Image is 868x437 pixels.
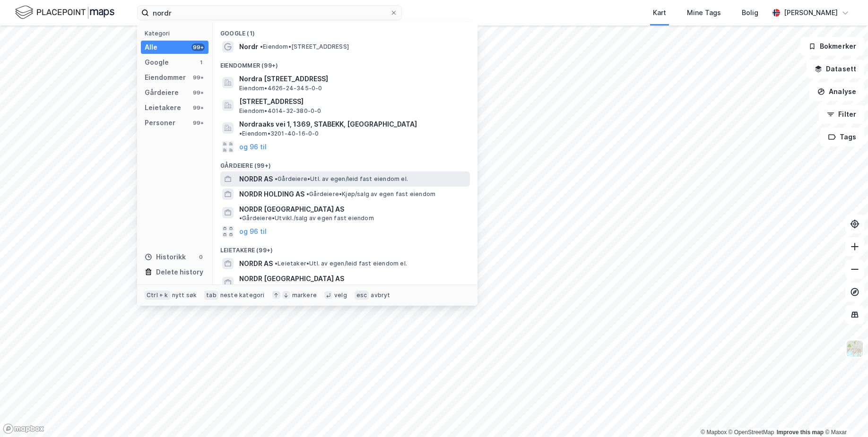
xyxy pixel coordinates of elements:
[239,130,319,137] span: Eiendom • 3201-40-16-0-0
[239,226,267,237] button: og 96 til
[846,340,864,358] img: Z
[3,423,44,434] a: Mapbox homepage
[260,43,263,50] span: •
[239,107,321,115] span: Eiendom • 4014-32-380-0-0
[275,175,408,183] span: Gårdeiere • Utl. av egen/leid fast eiendom el.
[275,260,278,267] span: •
[239,130,242,137] span: •
[306,190,435,198] span: Gårdeiere • Kjøp/salg av egen fast eiendom
[306,190,309,197] span: •
[197,59,205,66] div: 1
[191,104,205,111] div: 99+
[145,72,186,83] div: Eiendommer
[687,7,721,18] div: Mine Tags
[145,42,157,53] div: Alle
[334,291,347,299] div: velg
[701,429,727,436] a: Mapbox
[145,57,169,68] div: Google
[145,291,170,300] div: Ctrl + k
[239,273,344,284] span: NORDR [GEOGRAPHIC_DATA] AS
[239,214,242,222] span: •
[213,22,477,39] div: Google (1)
[239,204,344,215] span: NORDR [GEOGRAPHIC_DATA] AS
[777,429,824,436] a: Improve this map
[807,60,864,78] button: Datasett
[260,43,349,51] span: Eiendom • [STREET_ADDRESS]
[204,291,218,300] div: tab
[239,258,273,269] span: NORDR AS
[239,41,258,52] span: Nordr
[653,7,666,18] div: Kart
[239,173,273,185] span: NORDR AS
[191,89,205,96] div: 99+
[820,128,864,146] button: Tags
[145,117,175,129] div: Personer
[355,291,369,300] div: esc
[239,73,466,85] span: Nordra [STREET_ADDRESS]
[275,260,407,267] span: Leietaker • Utl. av egen/leid fast eiendom el.
[145,102,181,113] div: Leietakere
[239,214,374,222] span: Gårdeiere • Utvikl./salg av egen fast eiendom
[742,7,758,18] div: Bolig
[809,82,864,101] button: Analyse
[800,37,864,56] button: Bokmerker
[239,189,304,200] span: NORDR HOLDING AS
[15,4,114,21] img: logo.f888ab2527a4732fd821a326f86c7f29.svg
[213,154,477,171] div: Gårdeiere (99+)
[729,429,774,436] a: OpenStreetMap
[819,105,864,124] button: Filter
[239,96,466,107] span: [STREET_ADDRESS]
[156,266,203,278] div: Delete history
[239,141,267,153] button: og 96 til
[821,392,868,437] iframe: Chat Widget
[239,85,322,92] span: Eiendom • 4626-24-345-0-0
[191,74,205,81] div: 99+
[197,253,205,261] div: 0
[292,291,317,299] div: markere
[191,119,205,127] div: 99+
[220,291,265,299] div: neste kategori
[145,87,179,98] div: Gårdeiere
[239,119,417,130] span: Nordraaks vei 1, 1369, STABEKK, [GEOGRAPHIC_DATA]
[145,30,208,37] div: Kategori
[275,175,278,182] span: •
[371,291,390,299] div: avbryt
[213,54,477,71] div: Eiendommer (99+)
[172,291,197,299] div: nytt søk
[821,392,868,437] div: Kontrollprogram for chat
[149,6,390,20] input: Søk på adresse, matrikkel, gårdeiere, leietakere eller personer
[784,7,838,18] div: [PERSON_NAME]
[191,43,205,51] div: 99+
[145,251,186,263] div: Historikk
[213,239,477,256] div: Leietakere (99+)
